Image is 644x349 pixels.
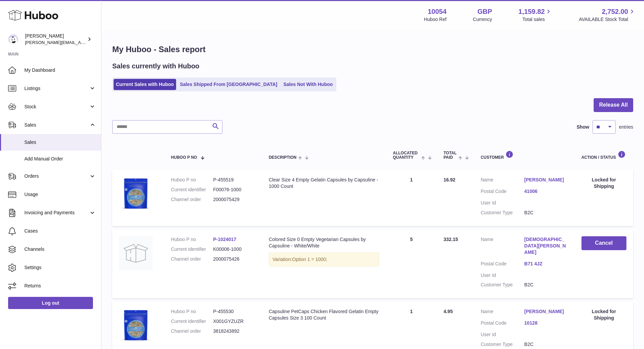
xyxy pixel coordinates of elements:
dt: User Id [481,200,524,206]
dt: Huboo P no [171,177,213,183]
div: Currency [473,16,492,23]
dt: Current identifier [171,318,213,325]
div: [PERSON_NAME] [25,33,86,46]
a: 1,159.82 Total sales [519,7,553,23]
dd: P-455519 [213,177,255,183]
dt: Postal Code [481,261,524,269]
a: 2,752.00 AVAILABLE Stock Total [579,7,636,23]
a: Current Sales with Huboo [114,79,176,90]
dt: User Id [481,272,524,279]
h1: My Huboo - Sales report [112,44,633,55]
dd: 2000075429 [213,196,255,203]
span: Channels [24,246,96,253]
a: 41006 [524,188,568,195]
dt: User Id [481,331,524,338]
img: no-photo.jpg [119,236,153,270]
span: Returns [24,283,96,289]
img: 1655819176.jpg [119,308,153,342]
button: Release All [594,98,633,112]
td: 5 [386,230,437,298]
dt: Customer Type [481,282,524,288]
dd: F00076-1000 [213,187,255,193]
a: Sales Not With Huboo [281,79,335,90]
dt: Postal Code [481,188,524,196]
dt: Channel order [171,256,213,262]
span: Add Manual Order [24,156,96,162]
a: P-1024017 [213,237,236,242]
img: luz@capsuline.com [8,34,18,44]
button: Cancel [581,236,626,250]
span: Settings [24,264,96,271]
dt: Name [481,308,524,317]
div: Clear Size 4 Empty Gelatin Capsules by Capsuline - 1000 Count [269,177,379,190]
dd: P-455530 [213,308,255,315]
td: 1 [386,170,437,226]
a: Log out [8,297,93,309]
a: [PERSON_NAME] [524,308,568,315]
div: Locked for Shipping [581,177,626,190]
dd: 2000075426 [213,256,255,262]
div: Locked for Shipping [581,308,626,321]
a: B71 4JZ [524,261,568,267]
dt: Name [481,236,524,257]
span: Sales [24,122,89,128]
dt: Current identifier [171,246,213,253]
dt: Huboo P no [171,236,213,243]
span: [PERSON_NAME][EMAIL_ADDRESS][DOMAIN_NAME] [25,40,136,45]
span: Listings [24,85,89,92]
dd: 3818243892 [213,328,255,334]
dd: X001GYZUZR [213,318,255,325]
span: 2,752.00 [602,7,628,16]
span: Description [269,155,296,160]
span: Option 1 = 1000; [292,257,327,262]
strong: GBP [477,7,492,16]
span: 1,159.82 [519,7,545,16]
dd: B2C [524,210,568,216]
span: 16.92 [444,177,455,182]
dt: Customer Type [481,341,524,348]
span: Huboo P no [171,155,197,160]
strong: 10054 [428,7,447,16]
div: Colored Size 0 Empty Vegetarian Capsules by Capsuline - White/White [269,236,379,249]
span: My Dashboard [24,67,96,73]
dd: K00006-1000 [213,246,255,253]
span: Cases [24,228,96,234]
span: Stock [24,104,89,110]
dt: Name [481,177,524,185]
span: 4.95 [444,309,453,314]
dd: B2C [524,341,568,348]
div: Customer [481,151,568,160]
div: Action / Status [581,151,626,160]
dd: B2C [524,282,568,288]
a: [PERSON_NAME] [524,177,568,183]
span: Total paid [444,151,457,160]
dt: Customer Type [481,210,524,216]
label: Show [577,124,589,130]
span: Sales [24,139,96,146]
span: Total sales [522,16,552,23]
span: entries [619,124,633,130]
a: Sales Shipped From [GEOGRAPHIC_DATA] [177,79,280,90]
div: Huboo Ref [424,16,447,23]
div: Capsuline PetCaps Chicken Flavored Gelatin Empty Capsules Size 3 100 Count [269,308,379,321]
span: Orders [24,173,89,179]
div: Variation: [269,253,379,266]
span: Invoicing and Payments [24,210,89,216]
span: 332.15 [444,237,458,242]
dt: Channel order [171,196,213,203]
dt: Channel order [171,328,213,334]
dt: Huboo P no [171,308,213,315]
span: Usage [24,191,96,198]
a: [DEMOGRAPHIC_DATA][PERSON_NAME] [524,236,568,256]
h2: Sales currently with Huboo [112,62,199,71]
dt: Current identifier [171,187,213,193]
a: 10128 [524,320,568,326]
dt: Postal Code [481,320,524,328]
span: AVAILABLE Stock Total [579,16,636,23]
img: 1655818874.jpg [119,177,153,211]
span: ALLOCATED Quantity [393,151,420,160]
